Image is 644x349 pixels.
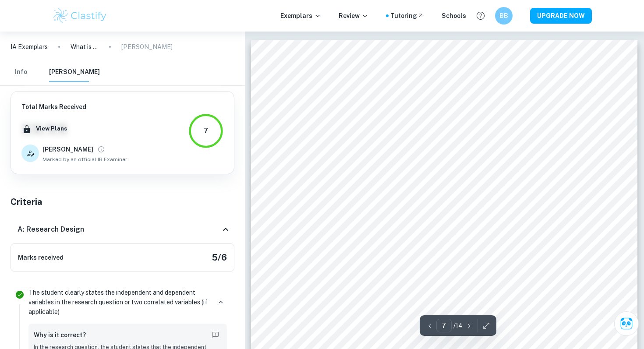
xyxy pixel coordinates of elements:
[280,11,321,21] p: Exemplars
[34,122,69,135] button: View Plans
[495,7,513,25] button: BB
[18,224,84,235] h6: A: Research Design
[390,11,424,21] a: Tutoring
[339,11,368,21] p: Review
[42,155,127,163] span: Marked by an official IB Examiner
[95,143,107,155] button: View full profile
[212,251,227,264] h5: 5 / 6
[204,126,208,136] div: 7
[42,145,93,154] h6: [PERSON_NAME]
[21,102,127,112] h6: Total Marks Received
[473,8,488,23] button: Help and Feedback
[121,42,173,52] p: [PERSON_NAME]
[11,195,234,208] h5: Criteria
[453,321,463,331] p: / 14
[11,42,48,52] a: IA Exemplars
[52,7,108,25] img: Clastify logo
[28,288,211,317] p: The student clearly states the independent and dependent variables in the research question or tw...
[499,11,509,21] h6: BB
[11,215,234,243] div: A: Research Design
[614,311,639,336] button: Ask Clai
[530,8,592,24] button: UPGRADE NOW
[71,42,99,52] p: What is the effect of increasing graphite content (50%, 55%, 60%, 63%, 71%, 74%, and 79%) on the ...
[34,330,86,340] h6: Why is it correct?
[11,63,32,82] button: Info
[442,11,466,21] a: Schools
[18,253,64,262] h6: Marks received
[209,329,222,341] button: Report mistake/confusion
[14,289,25,300] svg: Correct
[49,63,100,82] button: [PERSON_NAME]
